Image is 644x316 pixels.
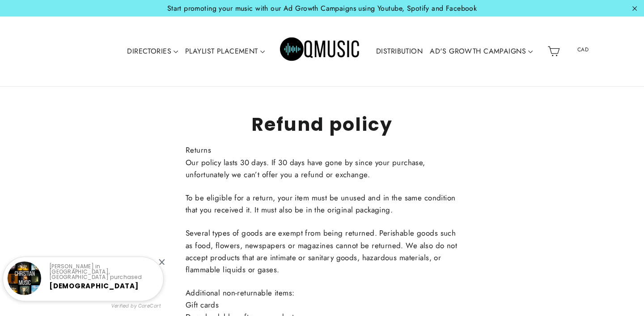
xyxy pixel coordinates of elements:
[97,25,544,78] div: Primary
[566,43,600,56] span: CAD
[186,144,458,181] p: Returns Our policy lasts 30 days. If 30 days have gone by since your purchase, unfortunately we c...
[280,31,360,71] img: Q Music Promotions
[373,41,426,62] a: DISTRIBUTION
[123,41,182,62] a: DIRECTORIES
[186,113,458,135] h1: Refund policy
[182,41,268,62] a: PLAYLIST PLACEMENT
[426,41,536,62] a: AD'S GROWTH CAMPAIGNS
[49,264,156,280] p: [PERSON_NAME] in [GEOGRAPHIC_DATA], [GEOGRAPHIC_DATA] purchased
[49,281,139,299] a: [DEMOGRAPHIC_DATA] Playlist Placem...
[186,192,458,216] p: To be eligible for a return, your item must be unused and in the same condition that you received...
[111,303,161,310] small: Verified by CareCart
[186,227,458,276] p: Several types of goods are exempt from being returned. Perishable goods such as food, flowers, ne...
